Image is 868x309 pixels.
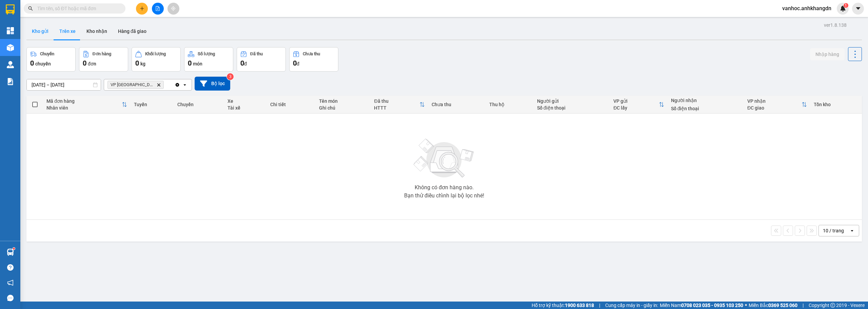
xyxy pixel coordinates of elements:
button: Khối lượng0kg [132,47,181,72]
span: 0 [135,59,139,67]
div: Chưa thu [303,52,320,56]
button: Kho nhận [81,23,113,39]
span: đ [244,61,247,66]
span: VP Sài Gòn [111,82,154,88]
div: ĐC giao [747,105,802,111]
span: | [599,302,600,309]
div: Số điện thoại [537,105,607,111]
span: 0 [83,59,86,67]
button: Hàng đã giao [113,23,152,39]
button: Trên xe [54,23,81,39]
div: Đã thu [374,98,419,104]
img: dashboard-icon [7,27,14,34]
img: solution-icon [7,78,14,85]
img: icon-new-feature [840,5,846,12]
div: VP nhận [747,98,802,104]
span: caret-down [855,5,861,12]
button: Kho gửi [26,23,54,39]
button: Số lượng0món [184,47,233,72]
svg: open [182,82,188,88]
span: aim [171,6,176,11]
span: ⚪️ [745,304,747,307]
li: VP VP Cư Jút [47,29,90,36]
div: ĐC lấy [613,105,658,111]
strong: 0369 525 060 [768,303,797,308]
img: svg+xml;base64,PHN2ZyBjbGFzcz0ibGlzdC1wbHVnX19zdmciIHhtbG5zPSJodHRwOi8vd3d3LnczLm9yZy8yMDAwL3N2Zy... [410,135,478,182]
div: Số điện thoại [671,106,741,111]
svg: open [849,228,855,233]
div: Người nhận [671,98,741,103]
div: ver 1.8.138 [824,21,847,29]
sup: 1 [13,248,15,250]
div: Thu hộ [489,102,530,107]
img: logo.jpg [3,3,27,27]
button: Bộ lọc [195,77,230,91]
div: VP gửi [613,98,658,104]
div: 10 / trang [823,227,844,234]
span: kg [140,61,145,66]
span: message [7,295,14,301]
input: Tìm tên, số ĐT hoặc mã đơn [37,5,117,12]
span: search [28,6,33,11]
th: Toggle SortBy [610,96,667,114]
button: Nhập hàng [810,48,845,60]
span: copyright [830,303,835,308]
button: Chưa thu0đ [289,47,338,72]
th: Toggle SortBy [371,96,428,114]
sup: 3 [227,73,234,80]
span: vanhoc.anhkhangdn [777,4,837,13]
div: Chi tiết [270,102,312,107]
div: Người gửi [537,98,607,104]
span: Hỗ trợ kỹ thuật: [532,302,594,309]
span: environment [47,38,52,42]
div: Chuyến [40,52,54,56]
span: Miền Nam [660,302,743,309]
sup: 1 [844,3,848,8]
div: Đã thu [250,52,263,56]
div: Khối lượng [145,52,166,56]
span: Miền Bắc [749,302,797,309]
div: Mã đơn hàng [46,98,122,104]
div: Tên món [319,98,368,104]
span: chuyến [35,61,51,66]
span: đơn [88,61,96,66]
img: logo-vxr [6,4,15,15]
div: Bạn thử điều chỉnh lại bộ lọc nhé! [404,193,484,198]
div: Số lượng [198,52,215,56]
span: 0 [188,59,192,67]
button: file-add [152,3,164,15]
input: Select a date range. [27,79,101,90]
svg: Delete [157,83,161,87]
div: Xe [228,98,263,104]
img: warehouse-icon [7,61,14,68]
div: Tài xế [228,105,263,111]
th: Toggle SortBy [43,96,131,114]
button: aim [167,3,179,15]
span: món [193,61,202,66]
span: VP Sài Gòn, close by backspace [107,81,164,89]
span: | [803,302,804,309]
button: Đã thu0đ [237,47,286,72]
li: [PERSON_NAME] [3,3,98,16]
th: Toggle SortBy [744,96,810,114]
button: Chuyến0chuyến [26,47,76,72]
strong: 0708 023 035 - 0935 103 250 [681,303,743,308]
div: HTTT [374,105,419,111]
span: file-add [155,6,160,11]
input: Selected VP Sài Gòn. [165,81,166,88]
button: Đơn hàng0đơn [79,47,128,72]
span: plus [140,6,144,11]
span: question-circle [7,264,14,271]
div: Không có đơn hàng nào. [415,185,474,190]
svg: Clear all [175,82,180,88]
span: 0 [240,59,244,67]
strong: 1900 633 818 [565,303,594,308]
span: notification [7,279,14,286]
div: Ghi chú [319,105,368,111]
img: warehouse-icon [7,249,14,256]
button: caret-down [852,3,864,15]
div: Chưa thu [432,102,482,107]
div: Tồn kho [814,102,859,107]
span: 0 [293,59,297,67]
span: Cung cấp máy in - giấy in: [605,302,658,309]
